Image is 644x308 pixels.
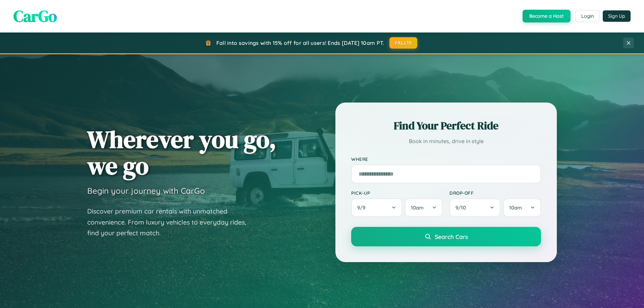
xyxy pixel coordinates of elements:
[389,37,418,49] button: FALL15
[435,233,468,240] span: Search Cars
[503,198,541,217] button: 10am
[449,190,541,196] label: Drop-off
[576,10,599,22] button: Login
[411,204,424,211] span: 10am
[449,198,500,217] button: 9/10
[13,5,57,27] span: CarGo
[87,126,276,179] h1: Wherever you go, we go
[351,136,541,146] p: Book in minutes, drive in style
[357,204,369,211] span: 9 / 9
[455,204,469,211] span: 9 / 10
[351,227,541,246] button: Search Cars
[509,204,522,211] span: 10am
[216,40,384,46] span: Fall into savings with 15% off for all users! Ends [DATE] 10am PT.
[351,198,402,217] button: 9/9
[405,198,443,217] button: 10am
[351,190,443,196] label: Pick-up
[87,186,205,196] h3: Begin your journey with CarGo
[523,10,571,22] button: Become a Host
[603,10,631,22] button: Sign Up
[351,118,541,133] h2: Find Your Perfect Ride
[87,206,255,239] p: Discover premium car rentals with unmatched convenience. From luxury vehicles to everyday rides, ...
[351,156,541,162] label: Where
